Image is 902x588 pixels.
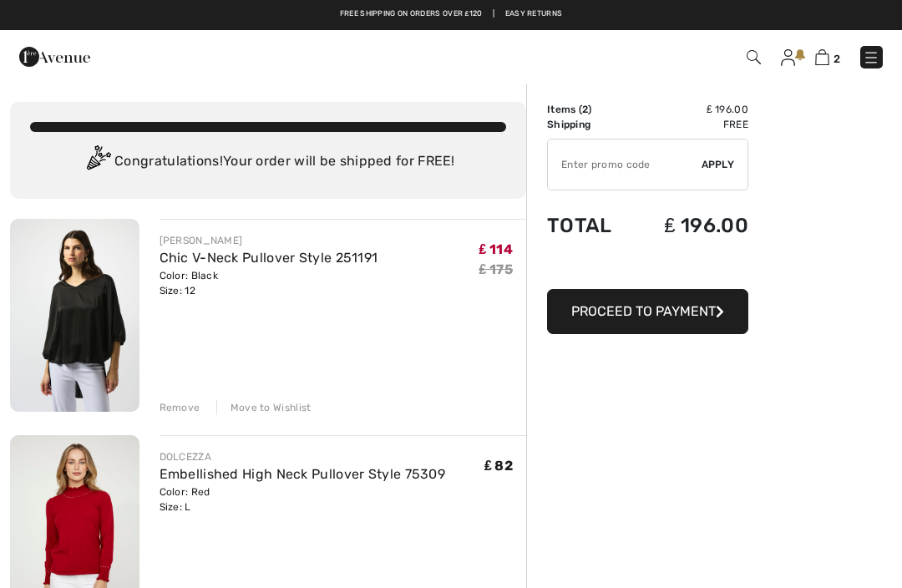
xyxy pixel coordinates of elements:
a: 2 [815,47,840,67]
span: 2 [582,104,588,115]
img: Search [747,50,761,64]
span: ₤ 114 [479,241,513,257]
div: DOLCEZZA [160,449,446,464]
td: Shipping [547,117,635,132]
a: Embellished High Neck Pullover Style 75309 [160,466,446,482]
img: 1ère Avenue [19,40,90,73]
img: Congratulation2.svg [81,145,114,179]
div: Color: Black Size: 12 [160,268,378,298]
div: Remove [160,400,200,415]
img: Chic V-Neck Pullover Style 251191 [10,219,139,412]
div: Color: Red Size: L [160,484,446,514]
input: Promo code [548,139,702,190]
span: Apply [702,157,735,172]
button: Proceed to Payment [547,289,748,334]
td: Free [635,117,748,132]
img: Menu [863,49,879,66]
div: Move to Wishlist [216,400,312,415]
span: Proceed to Payment [571,303,716,319]
td: ₤ 196.00 [635,197,748,254]
span: 2 [834,53,840,65]
a: 1ère Avenue [19,48,90,63]
a: Easy Returns [505,8,563,20]
div: Congratulations! Your order will be shipped for FREE! [30,145,506,179]
iframe: PayPal [547,254,748,283]
img: My Info [781,49,795,66]
div: [PERSON_NAME] [160,233,378,248]
td: ₤ 196.00 [635,102,748,117]
s: ₤ 175 [479,261,513,277]
span: | [493,8,494,20]
td: Total [547,197,635,254]
td: Items ( ) [547,102,635,117]
a: Free shipping on orders over ₤120 [340,8,483,20]
a: Chic V-Neck Pullover Style 251191 [160,250,378,266]
span: ₤ 82 [484,458,513,474]
img: Shopping Bag [815,49,829,65]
